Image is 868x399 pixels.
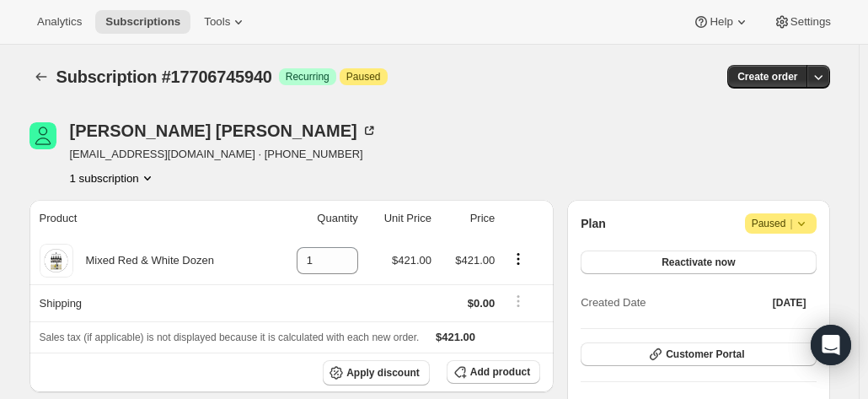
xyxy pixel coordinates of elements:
span: $0.00 [468,297,496,310]
button: [DATE] [763,291,817,315]
th: Quantity [271,200,362,237]
th: Unit Price [363,200,437,237]
span: Subscription #17706745940 [56,67,272,86]
th: Shipping [29,284,272,321]
button: Customer Portal [581,342,816,366]
button: Help [683,10,759,34]
span: Apply discount [346,366,420,380]
span: Reactivate now [662,256,735,269]
span: Recurring [286,70,330,84]
th: Price [437,200,500,237]
button: Settings [764,10,841,34]
button: Tools [194,10,257,34]
span: Paused [752,215,810,232]
button: Product actions [505,250,532,268]
span: Created Date [581,294,646,311]
h2: Plan [581,215,606,232]
span: $421.00 [455,254,495,267]
span: Tools [204,15,230,29]
span: | [790,217,792,230]
button: Add product [447,360,540,384]
button: Subscriptions [29,65,53,89]
button: Analytics [27,10,92,34]
span: [EMAIL_ADDRESS][DOMAIN_NAME] · [PHONE_NUMBER] [70,146,378,163]
div: Open Intercom Messenger [811,325,851,365]
button: Reactivate now [581,251,816,274]
span: Analytics [37,15,82,29]
div: Mixed Red & White Dozen [73,252,214,269]
span: Settings [790,15,831,29]
button: Product actions [70,170,156,186]
button: Apply discount [323,360,430,386]
th: Product [29,200,272,237]
button: Create order [727,65,807,89]
span: Vicki Clark [29,122,56,149]
span: $421.00 [436,331,475,343]
span: Create order [737,70,797,84]
button: Shipping actions [505,292,532,310]
div: [PERSON_NAME] [PERSON_NAME] [70,122,378,139]
span: Add product [470,365,530,379]
span: Sales tax (if applicable) is not displayed because it is calculated with each new order. [40,332,420,343]
span: Customer Portal [666,348,744,361]
span: Subscriptions [105,15,180,29]
button: Subscriptions [95,10,190,34]
span: Help [710,15,732,29]
span: Paused [346,70,381,84]
span: $421.00 [392,254,431,267]
span: [DATE] [773,296,806,310]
